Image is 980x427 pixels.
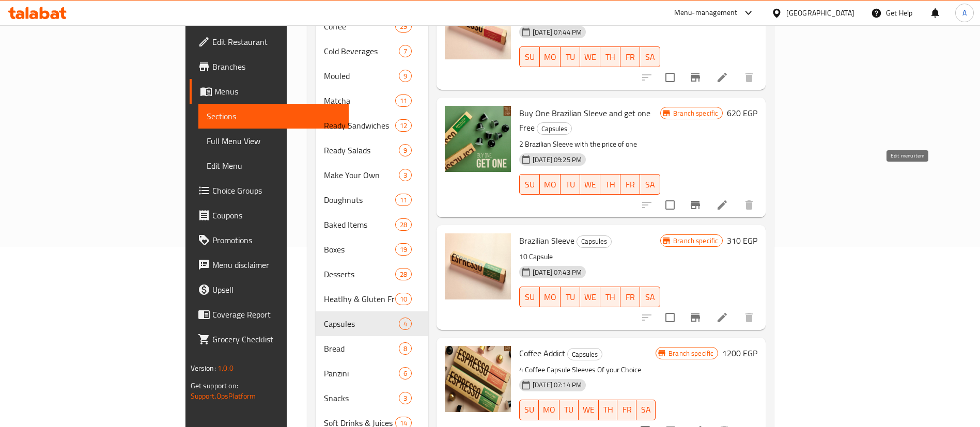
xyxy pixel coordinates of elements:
span: Brazilian Sleeve [519,233,574,248]
span: 3 [399,393,411,403]
div: Ready Sandwiches [324,119,395,132]
span: 1.0.0 [217,361,234,375]
button: FR [620,287,641,307]
a: Edit Restaurant [190,29,349,54]
span: 12 [396,121,411,131]
span: TH [604,177,616,192]
a: Sections [198,104,349,129]
span: TU [565,50,577,65]
p: 2 Brazilian Sleeve with the price of one [519,138,660,151]
button: TH [599,400,618,420]
span: Grocery Checklist [212,333,341,345]
button: MO [540,46,561,67]
button: Branch-specific-item [683,305,708,330]
span: Menu disclaimer [212,259,341,271]
span: Edit Menu [207,160,341,172]
h6: 310 EGP [727,233,757,248]
button: TH [600,287,620,307]
button: TU [561,46,581,67]
span: Coupons [212,209,341,222]
div: items [395,268,412,280]
button: FR [620,46,641,67]
span: Desserts [324,268,395,280]
div: Ready Salads9 [316,138,428,163]
span: 8 [399,344,411,354]
div: Make Your Own [324,169,399,181]
button: MO [540,174,561,195]
div: Menu-management [674,7,738,19]
span: Baked Items [324,218,395,231]
a: Choice Groups [190,178,349,203]
a: Support.OpsPlatform [191,389,256,403]
img: Coffee Addict [445,346,511,412]
span: Full Menu View [207,135,341,147]
span: 3 [399,170,411,180]
span: Select to update [659,194,681,216]
button: MO [539,400,559,420]
span: 29 [396,22,411,31]
a: Menu disclaimer [190,252,349,277]
button: Branch-specific-item [683,193,708,217]
span: 28 [396,220,411,230]
span: Capsules [537,123,571,135]
button: TH [600,46,620,67]
span: Coffee [324,20,395,33]
img: Brazilian Sleeve [445,233,511,299]
div: Cold Beverages7 [316,39,428,64]
button: SA [636,400,656,420]
div: Boxes19 [316,237,428,262]
span: TH [604,50,616,65]
a: Coupons [190,203,349,228]
span: TU [565,177,577,192]
span: TH [603,402,614,417]
span: FR [625,290,636,305]
a: Branches [190,54,349,79]
button: delete [737,193,761,217]
span: 11 [396,96,411,106]
button: delete [737,305,761,330]
div: Panzini6 [316,361,428,386]
span: Matcha [324,94,395,107]
div: items [395,194,412,206]
div: items [399,342,412,355]
span: SU [524,290,536,305]
span: Branch specific [664,349,718,358]
span: SA [644,50,656,65]
span: SA [644,177,656,192]
span: MO [543,402,555,417]
span: Upsell [212,283,341,296]
button: SA [640,46,660,67]
button: SU [519,174,540,195]
span: [DATE] 07:14 PM [528,380,586,390]
span: Panzini [324,367,399,379]
span: 9 [399,71,411,81]
span: WE [584,50,596,65]
span: Mouled [324,70,399,82]
span: FR [625,50,636,65]
span: 4 [399,319,411,329]
button: WE [580,46,600,67]
span: WE [584,177,596,192]
button: WE [580,174,600,195]
span: FR [625,177,636,192]
span: [DATE] 07:44 PM [528,27,586,37]
span: MO [544,50,556,65]
div: items [395,94,412,107]
div: items [399,45,412,57]
h6: 1200 EGP [722,346,757,360]
div: Matcha11 [316,88,428,113]
div: Doughnuts11 [316,187,428,212]
a: Edit Menu [198,153,349,178]
span: 11 [396,195,411,205]
button: TU [561,174,581,195]
a: Promotions [190,228,349,252]
span: Doughnuts [324,194,395,206]
span: Cold Beverages [324,45,399,57]
button: WE [580,287,600,307]
span: Select to update [659,67,681,88]
button: SU [519,400,539,420]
